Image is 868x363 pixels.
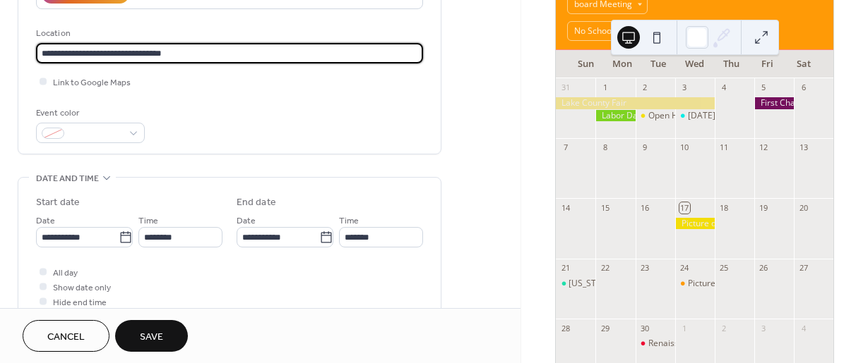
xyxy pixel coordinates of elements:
[23,320,109,352] button: Cancel
[138,214,158,228] span: Time
[713,50,749,78] div: Thu
[719,323,730,333] div: 2
[339,214,359,228] span: Time
[600,142,610,153] div: 8
[560,82,571,93] div: 31
[688,110,715,122] div: [DATE]
[600,323,610,333] div: 29
[636,338,675,350] div: Renaissance Faire Meeting
[600,202,610,213] div: 15
[36,171,99,186] span: Date and time
[36,26,420,41] div: Location
[556,278,595,290] div: Washington DC Car Wash
[679,202,690,213] div: 17
[749,50,786,78] div: Fri
[560,142,571,153] div: 7
[677,50,713,78] div: Wed
[719,82,730,93] div: 4
[53,75,131,90] span: Link to Google Maps
[237,195,276,210] div: End date
[36,106,142,121] div: Event color
[759,263,769,273] div: 26
[36,195,80,210] div: Start date
[759,82,769,93] div: 5
[798,263,809,273] div: 27
[648,110,697,122] div: Open House
[560,202,571,213] div: 14
[759,142,769,153] div: 12
[115,320,188,352] button: Save
[53,281,111,295] span: Show date only
[754,97,794,109] div: First Chapel Celebration
[36,214,55,228] span: Date
[675,278,715,290] div: Picture Retakes
[679,82,690,93] div: 3
[640,142,650,153] div: 9
[675,218,715,230] div: Picture day
[569,278,742,290] div: [US_STATE] [GEOGRAPHIC_DATA] Car Wash
[640,202,650,213] div: 16
[640,82,650,93] div: 2
[600,82,610,93] div: 1
[679,142,690,153] div: 10
[798,142,809,153] div: 13
[53,295,107,310] span: Hide end time
[785,50,822,78] div: Sat
[604,50,641,78] div: Mon
[595,110,635,122] div: Labor Day
[640,263,650,273] div: 23
[556,97,714,109] div: Lake County Fair
[679,263,690,273] div: 24
[648,338,754,350] div: Renaissance Faire Meeting
[688,278,749,290] div: Picture Retakes
[640,323,650,333] div: 30
[719,202,730,213] div: 18
[567,50,604,78] div: Sun
[759,202,769,213] div: 19
[636,110,675,122] div: Open House
[237,214,256,228] span: Date
[640,50,677,78] div: Tue
[140,330,163,345] span: Save
[600,263,610,273] div: 22
[560,263,571,273] div: 21
[798,323,809,333] div: 4
[719,263,730,273] div: 25
[679,323,690,333] div: 1
[675,110,715,122] div: First day of school
[798,82,809,93] div: 6
[53,266,78,281] span: All day
[798,202,809,213] div: 20
[560,323,571,333] div: 28
[759,323,769,333] div: 3
[47,330,85,345] span: Cancel
[719,142,730,153] div: 11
